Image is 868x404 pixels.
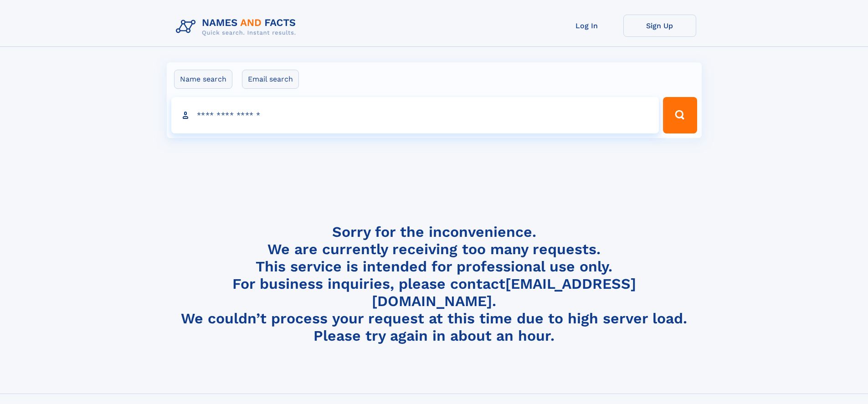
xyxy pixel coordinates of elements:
[623,15,696,37] a: Sign Up
[372,275,636,310] a: [EMAIL_ADDRESS][DOMAIN_NAME]
[242,70,299,89] label: Email search
[174,70,232,89] label: Name search
[663,97,697,133] button: Search Button
[172,223,696,345] h4: Sorry for the inconvenience. We are currently receiving too many requests. This service is intend...
[550,15,623,37] a: Log In
[172,15,303,39] img: Logo Names and Facts
[171,97,659,133] input: search input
